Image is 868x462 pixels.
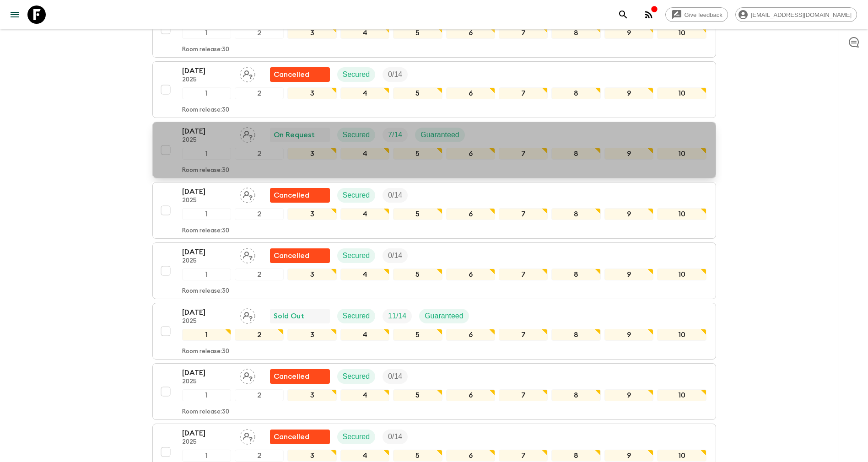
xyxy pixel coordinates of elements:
div: 8 [551,208,600,220]
div: 10 [657,389,706,401]
p: Guaranteed [421,129,459,140]
div: 4 [340,208,389,220]
span: Assign pack leader [240,251,255,258]
div: Trip Fill [383,248,408,263]
p: Secured [343,190,370,201]
div: 7 [499,329,548,341]
p: Room release: 30 [182,408,229,416]
div: 5 [393,27,442,39]
div: 10 [657,208,706,220]
div: 10 [657,27,706,39]
div: 5 [393,389,442,401]
p: [DATE] [182,307,232,318]
div: 5 [393,329,442,341]
div: 6 [446,27,495,39]
div: 5 [393,148,442,160]
p: 7 / 14 [388,129,402,140]
span: Assign pack leader [240,190,255,198]
div: 6 [446,329,495,341]
div: Secured [337,430,376,444]
button: [DATE]2025Nguyễn Văn Sơn (Sunny)On RequestSecuredTrip FillGuaranteed12345678910Room release:30 [152,1,716,58]
div: 9 [604,148,653,160]
div: 6 [446,208,495,220]
div: 7 [499,269,548,280]
div: 5 [393,208,442,220]
p: [DATE] [182,186,232,197]
span: [EMAIL_ADDRESS][DOMAIN_NAME] [746,11,857,18]
div: 4 [340,269,389,280]
span: Assign pack leader [240,130,255,137]
div: 1 [182,27,231,39]
div: Trip Fill [383,188,408,203]
div: Flash Pack cancellation [270,188,330,203]
div: 5 [393,269,442,280]
p: Room release: 30 [182,107,229,114]
div: 6 [446,450,495,462]
div: 4 [340,27,389,39]
p: 11 / 14 [388,311,406,322]
div: 9 [604,208,653,220]
div: 3 [287,450,336,462]
p: Room release: 30 [182,167,229,174]
span: Assign pack leader [240,432,255,439]
div: 4 [340,148,389,160]
div: 3 [287,148,336,160]
div: 2 [235,208,284,220]
button: [DATE]2025Assign pack leaderFlash Pack cancellationSecuredTrip Fill12345678910Room release:30 [152,242,716,299]
div: 8 [551,450,600,462]
p: Secured [343,431,370,442]
button: [DATE]2025Assign pack leaderSold OutSecuredTrip FillGuaranteed12345678910Room release:30 [152,303,716,360]
div: 4 [340,389,389,401]
div: 6 [446,87,495,99]
div: 3 [287,389,336,401]
span: Assign pack leader [240,70,255,77]
div: 7 [499,450,548,462]
p: 2025 [182,137,232,144]
div: 2 [235,389,284,401]
div: 7 [499,87,548,99]
button: menu [5,5,24,24]
a: Give feedback [665,7,728,22]
div: 4 [340,450,389,462]
div: 3 [287,208,336,220]
p: Secured [343,69,370,80]
div: 2 [235,450,284,462]
p: [DATE] [182,428,232,439]
button: [DATE]2025Assign pack leaderOn RequestSecuredTrip FillGuaranteed12345678910Room release:30 [152,122,716,178]
p: 2025 [182,378,232,386]
p: 0 / 14 [388,69,402,80]
div: 3 [287,329,336,341]
div: 9 [604,87,653,99]
div: Secured [337,248,376,263]
p: 0 / 14 [388,250,402,261]
p: Room release: 30 [182,46,229,54]
div: 9 [604,269,653,280]
div: 3 [287,87,336,99]
p: Cancelled [274,190,309,201]
p: [DATE] [182,65,232,76]
div: 1 [182,87,231,99]
span: Give feedback [679,11,728,18]
div: Secured [337,309,376,323]
div: 10 [657,148,706,160]
div: 7 [499,148,548,160]
div: 6 [446,389,495,401]
div: Secured [337,128,376,142]
div: [EMAIL_ADDRESS][DOMAIN_NAME] [735,7,857,22]
div: 1 [182,208,231,220]
p: Secured [343,311,370,322]
div: Flash Pack cancellation [270,369,330,384]
p: Room release: 30 [182,227,229,235]
div: 3 [287,27,336,39]
p: 2025 [182,197,232,204]
div: Secured [337,369,376,384]
p: Cancelled [274,431,309,442]
p: On Request [274,129,315,140]
div: 8 [551,27,600,39]
p: 0 / 14 [388,190,402,201]
p: Sold Out [274,311,304,322]
div: 2 [235,269,284,280]
p: 2025 [182,258,232,265]
button: [DATE]2025Assign pack leaderFlash Pack cancellationSecuredTrip Fill12345678910Room release:30 [152,363,716,420]
p: Room release: 30 [182,348,229,355]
